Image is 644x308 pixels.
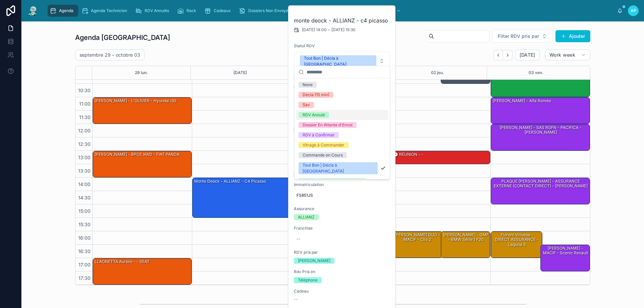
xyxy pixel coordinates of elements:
[294,163,390,168] span: Présence Ratio
[175,5,201,17] a: Rack
[344,5,404,17] a: NE PAS TOUCHER
[441,232,490,258] div: [PERSON_NAME] - GMF - BMW série 1 f20
[237,5,295,17] a: Dossiers Non Envoyés
[328,27,330,33] span: -
[492,125,589,136] div: [PERSON_NAME] - SAS RGFN - PACIFICA - [PERSON_NAME]
[93,98,192,124] div: [PERSON_NAME] - L'OLIVIER - Hyundai I30
[76,128,92,133] span: 12:00
[391,232,442,258] div: [PERSON_NAME] DUO - MACIF - clio 2
[76,74,92,80] span: 10:00
[303,152,343,158] div: Commande en Cours
[491,232,542,258] div: Florent Vinuesa - DIRECT ASSURANCE - laguna 3
[302,27,327,33] span: [DATE] 14:00
[76,195,92,200] span: 14:30
[59,8,73,13] span: Agenda
[298,258,330,264] div: [PERSON_NAME]
[94,151,180,158] div: [PERSON_NAME] - BPCE IARD - FIAT PANDA
[77,101,92,107] span: 11:00
[76,141,92,147] span: 12:30
[294,84,319,89] strong: monte deock
[391,151,490,164] div: 🕒 RÉUNION - -
[294,16,390,24] h2: monte deock - ALLIANZ - c4 picasso
[545,50,590,60] button: Work week
[48,5,78,17] a: Agenda
[294,297,298,302] span: --
[248,8,290,13] span: Dossiers Non Envoyés
[498,33,539,40] span: Filter RDV pris par
[76,181,92,187] span: 14:00
[77,222,92,227] span: 15:30
[133,5,174,17] a: RDV Annulés
[76,168,92,174] span: 13:30
[304,55,372,67] div: Tout Bon | Décla à [GEOGRAPHIC_DATA]
[77,262,92,267] span: 17:00
[303,112,325,118] div: RDV Annulé
[515,50,540,60] button: [DATE]
[294,52,390,70] button: Select Button
[491,71,590,97] div: [PERSON_NAME] - PACIFICA - clio 3 dci 2010
[294,182,390,187] span: Immatriculation
[303,102,310,108] div: Sav
[44,3,617,18] div: scrollable content
[392,151,424,158] div: 🕒 RÉUNION - -
[392,232,442,243] div: [PERSON_NAME] DUO - MACIF - clio 2
[294,269,390,274] span: Rdv Pris en
[491,124,590,150] div: [PERSON_NAME] - SAS RGFN - PACIFICA - [PERSON_NAME]
[294,226,390,231] span: Franchise
[492,232,542,248] div: Florent Vinuesa - DIRECT ASSURANCE - laguna 3
[76,235,92,241] span: 16:00
[214,8,231,13] span: Cadeaux
[93,258,192,285] div: LLAONETTA Aurélie - - SEAT
[186,8,196,13] span: Rack
[303,142,344,148] div: Vitrage à Commander
[233,66,247,79] button: [DATE]
[303,132,335,138] div: RDV à Confirmer
[520,52,535,58] span: [DATE]
[77,275,92,281] span: 17:30
[492,178,589,189] div: PLAQUE [PERSON_NAME] - ASSURANCE EXTERNE (CONTACT DIRECT) - [PERSON_NAME]
[135,66,148,79] button: 29 lun.
[27,5,39,16] img: App logo
[94,259,150,265] div: LLAONETTA Aurélie - - SEAT
[298,214,315,220] div: ALLIANZ
[76,248,92,254] span: 16:30
[294,138,390,144] span: Voiture
[202,5,235,17] a: Cadeaux
[549,52,575,58] span: Work week
[294,78,390,179] div: Suggestions
[294,206,390,211] span: Assurance
[503,50,513,60] button: Next
[77,114,92,120] span: 11:30
[294,289,390,294] span: Cadeau
[294,76,390,81] span: Nom Client
[431,66,444,79] button: 02 jeu.
[541,245,590,271] div: [PERSON_NAME] - MACIF - scenic renault
[79,52,140,58] h2: septembre 29 – octobre 03
[294,43,390,49] span: Statut RDV
[75,33,170,42] h1: Agenda [GEOGRAPHIC_DATA]
[194,178,267,184] div: monte deock - ALLIANZ - c4 picasso
[76,87,92,93] span: 10:30
[93,151,192,177] div: [PERSON_NAME] - BPCE IARD - FIAT PANDA
[542,245,589,256] div: [PERSON_NAME] - MACIF - scenic renault
[94,98,177,104] div: [PERSON_NAME] - L'OLIVIER - Hyundai I30
[193,178,291,218] div: monte deock - ALLIANZ - c4 picasso
[492,30,553,43] button: Select Button
[303,122,353,128] div: Dossier En Attente d'Envoi
[297,236,301,242] div: --
[294,250,390,255] span: RDV pris par
[91,8,127,13] span: Agenda Technicien
[555,30,590,42] button: Ajouter
[529,66,543,79] div: 03 ven.
[77,208,92,214] span: 15:00
[297,193,388,198] span: FS851JS
[303,92,329,98] div: Décla (15 min)
[298,277,318,283] div: Téléphone
[493,50,503,60] button: Back
[294,95,390,100] span: Téléphone
[303,162,374,174] div: Tout Bon | Décla à [GEOGRAPHIC_DATA]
